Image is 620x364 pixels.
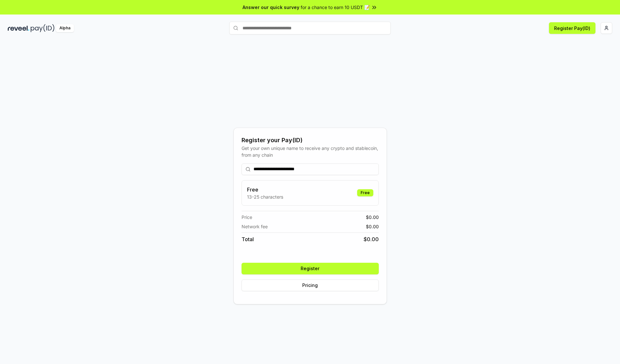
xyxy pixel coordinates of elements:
[242,223,268,230] span: Network fee
[31,24,55,32] img: pay_id
[243,4,299,11] span: Answer our quick survey
[366,223,379,230] span: $ 0.00
[242,136,379,145] div: Register your Pay(ID)
[8,24,29,32] img: reveel_dark
[549,22,595,34] button: Register Pay(ID)
[301,4,370,11] span: for a chance to earn 10 USDT 📝
[357,189,373,196] div: Free
[242,214,252,221] span: Price
[247,186,283,193] h3: Free
[242,145,379,158] div: Get your own unique name to receive any crypto and stablecoin, from any chain
[56,24,74,32] div: Alpha
[366,214,379,221] span: $ 0.00
[247,193,283,200] p: 13-25 characters
[242,235,254,243] span: Total
[242,263,379,274] button: Register
[242,280,379,291] button: Pricing
[364,235,379,243] span: $ 0.00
